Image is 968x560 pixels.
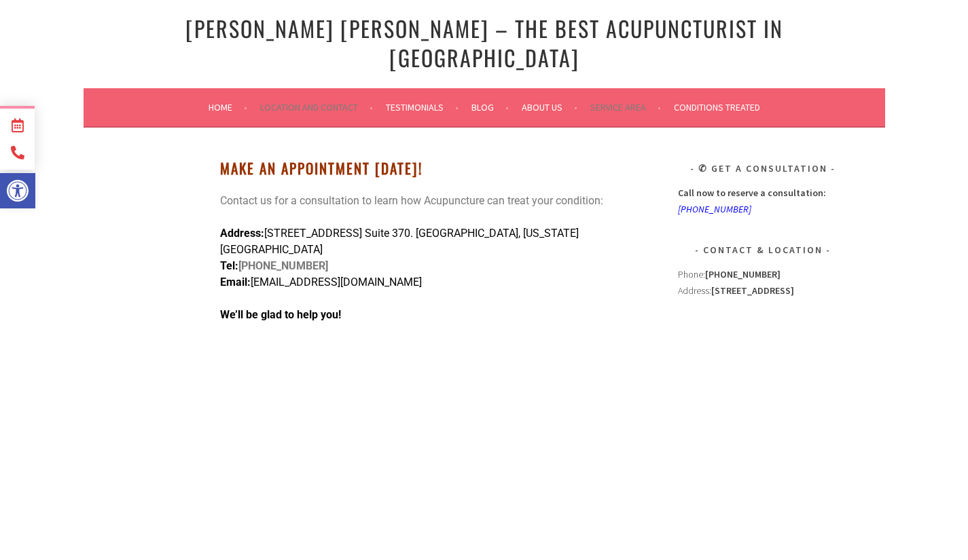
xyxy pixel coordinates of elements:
a: Blog [471,99,509,115]
a: Service Area [590,99,661,115]
strong: Email: [220,276,251,288]
strong: [STREET_ADDRESS] [711,284,794,297]
a: Conditions Treated [674,99,760,115]
a: Testimonials [386,99,459,115]
a: [PERSON_NAME] [PERSON_NAME] – The Best Acupuncturist In [GEOGRAPHIC_DATA] [185,12,783,73]
div: Phone: [678,266,848,282]
a: Location and Contact [260,99,373,115]
span: [STREET_ADDRESS] Suite 370. [GEOGRAPHIC_DATA], [US_STATE][GEOGRAPHIC_DATA] [220,227,579,256]
div: Address: [678,266,848,468]
strong: Call now to reserve a consultation: [678,187,826,199]
h3: ✆ Get A Consultation [678,160,848,176]
strong: We’ll be glad to help you! [220,308,341,321]
h3: Contact & Location [678,242,848,258]
strong: Address: [220,227,264,240]
p: Contact us for a consultation to learn how Acupuncture can treat your condition: [220,193,641,209]
span: [EMAIL_ADDRESS][DOMAIN_NAME] [251,276,422,288]
strong: Make An Appointment [DATE]! [220,157,423,179]
span: Tel: [220,259,238,272]
strong: [PHONE_NUMBER] [705,268,781,280]
a: About Us [522,99,577,115]
a: [PHONE_NUMBER] [678,203,751,215]
a: Home [209,99,247,115]
strong: [PHONE_NUMBER] [220,259,328,288]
